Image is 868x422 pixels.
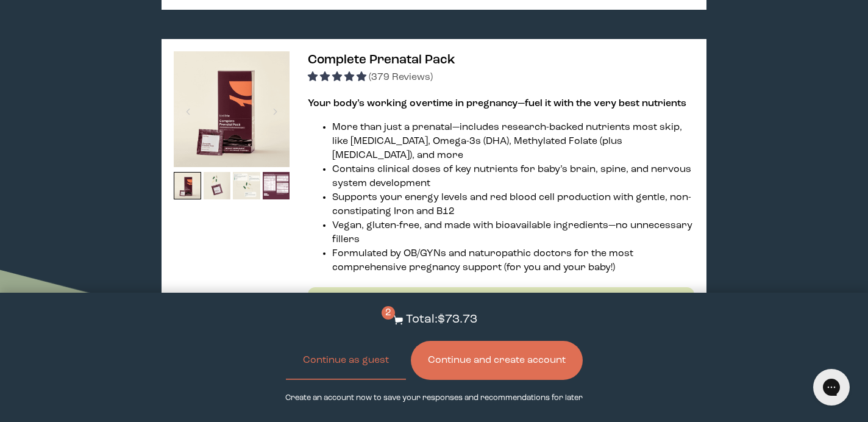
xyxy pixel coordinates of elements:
span: (379 Reviews) [369,73,433,82]
img: thumbnail image [263,172,290,199]
li: Vegan, gluten-free, and made with bioavailable ingredients—no unnecessary fillers [332,219,694,247]
p: Total: $73.73 [406,311,477,329]
span: 2 [382,306,395,320]
p: Create an account now to save your responses and recommendations for later [285,392,583,404]
span: 4.91 stars [308,73,369,82]
button: Continue as guest [286,341,406,380]
li: Formulated by OB/GYNs and naturopathic doctors for the most comprehensive pregnancy support (for ... [332,247,694,275]
button: Continue and create account [411,341,583,380]
img: thumbnail image [233,172,260,199]
span: Complete Prenatal Pack [308,54,455,66]
img: thumbnail image [174,172,201,199]
li: More than just a prenatal—includes research-backed nutrients most skip, like [MEDICAL_DATA], Omeg... [332,121,694,163]
strong: Your body’s working overtime in pregnancy—fuel it with the very best nutrients [308,99,686,109]
img: thumbnail image [174,51,290,167]
li: Supports your energy levels and red blood cell production with gentle, non-constipating Iron and B12 [332,191,694,219]
li: Contains clinical doses of key nutrients for baby’s brain, spine, and nervous system development [332,163,694,191]
iframe: Gorgias live chat messenger [807,365,856,410]
img: thumbnail image [204,172,231,199]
